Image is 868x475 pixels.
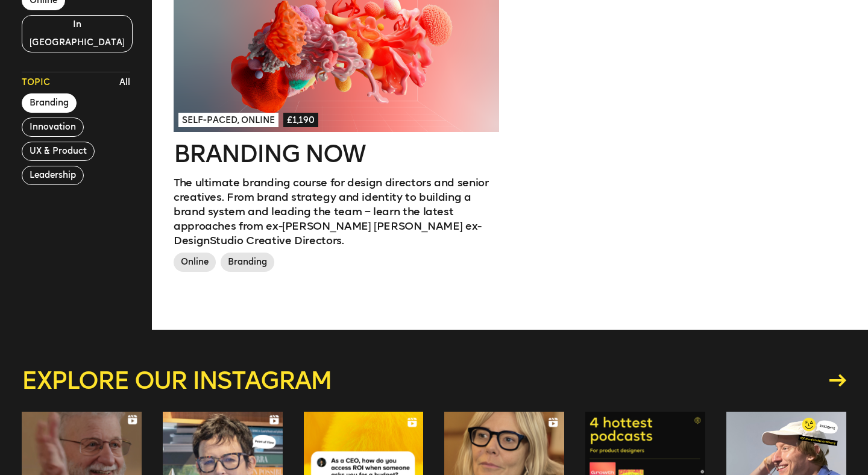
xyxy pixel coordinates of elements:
p: The ultimate branding course for design directors and senior creatives. From brand strategy and i... [174,175,499,248]
button: Branding [22,93,77,113]
span: Self-paced, Online [178,113,278,127]
span: £1,190 [283,113,318,127]
button: In [GEOGRAPHIC_DATA] [22,15,133,52]
button: All [116,74,133,92]
h2: Branding Now [174,142,499,166]
button: Leadership [22,166,84,185]
button: Innovation [22,118,84,137]
button: UX & Product [22,142,95,161]
a: Explore our instagram [22,368,846,392]
span: Online [174,253,216,272]
span: Branding [221,253,274,272]
span: Topic [22,77,50,89]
